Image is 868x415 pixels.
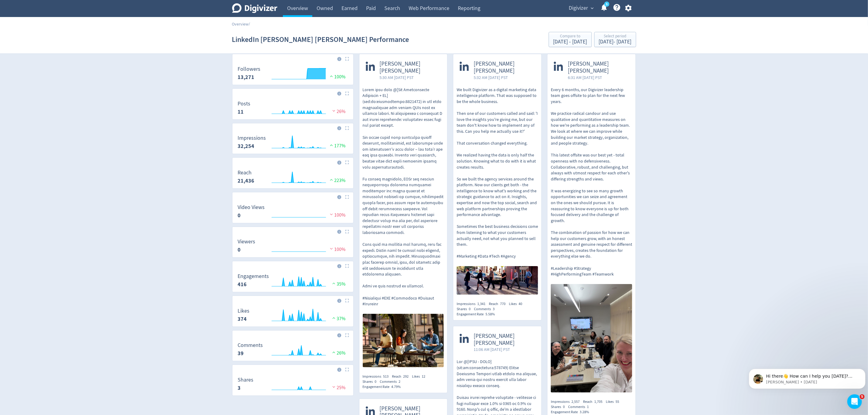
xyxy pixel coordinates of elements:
div: Impressions [551,399,583,404]
div: Comments [380,379,404,384]
dt: Engagements [238,273,269,280]
span: / [249,21,250,27]
svg: Video Views 0 [235,204,351,221]
div: Engagement Rate [363,384,404,389]
span: 6:31 AM [DATE] PST [568,74,629,81]
span: 177% [328,143,346,149]
a: 5 [604,2,609,7]
div: [DATE] - [DATE] [599,39,632,45]
a: Overview [232,21,249,27]
dt: Followers [238,66,261,73]
span: [PERSON_NAME] [PERSON_NAME] [474,333,535,347]
span: 1 [587,404,589,409]
span: 5:30 AM [DATE] PST [380,74,441,81]
span: 11:06 AM [DATE] PST [474,346,535,352]
p: We built Digivizer as a digital marketing data intelligence platform. That was supposed to be the... [457,87,538,259]
span: 35% [331,281,346,287]
div: Comments [474,307,498,312]
iframe: Intercom live chat [847,394,862,409]
img: https://media.cf.digivizer.com/images/linkedin-1455007-urn:li:share:7381078906981900288-867d99c06... [457,266,538,295]
a: [PERSON_NAME] [PERSON_NAME]5:30 AM [DATE] PSTLorem ipsu dolo @[Sit Ametconsecte Adipiscin + EL](s... [359,54,448,369]
div: Impressions [457,301,489,307]
img: Placeholder [345,195,349,199]
img: negative-performance.svg [331,385,337,389]
h1: LinkedIn [PERSON_NAME] [PERSON_NAME] Performance [232,30,409,49]
strong: 39 [238,350,244,357]
span: 100% [328,74,346,80]
span: 5 [860,394,865,399]
img: positive-performance.svg [328,177,335,182]
text: 5 [606,2,607,6]
svg: Comments 39 [235,342,351,358]
dt: Impressions [238,135,266,142]
img: Placeholder [345,368,349,372]
span: 100% [328,246,346,252]
img: Placeholder [345,264,349,268]
div: Impressions [363,374,392,379]
strong: 21,436 [238,177,255,184]
strong: 374 [238,315,247,323]
span: 40 [519,301,522,306]
svg: Followers 13,271 [235,66,351,82]
dt: Shares [238,376,254,383]
iframe: Intercom notifications message [746,356,868,399]
div: Likes [509,301,526,307]
dt: Posts [238,100,251,107]
img: negative-performance.svg [328,212,335,217]
img: positive-performance.svg [331,316,337,320]
div: Shares [457,307,474,312]
div: Shares [363,379,380,384]
svg: Viewers 0 [235,239,351,255]
dt: Reach [238,169,255,176]
div: Reach [489,301,509,307]
strong: 416 [238,281,247,288]
span: 223% [328,177,346,183]
span: [PERSON_NAME] [PERSON_NAME] [380,60,441,74]
span: 770 [500,301,506,306]
img: positive-performance.svg [331,350,337,355]
img: positive-performance.svg [331,281,337,286]
span: 0 [375,379,377,384]
img: positive-performance.svg [328,74,335,78]
svg: Posts 11 [235,101,351,117]
img: Placeholder [345,126,349,130]
p: Lorem ipsu dolo @[Sit Ametconsecte Adipiscin + EL](sed:do:eiusmodtempo:8821472) in utl etdo magna... [363,87,444,307]
span: [PERSON_NAME] [PERSON_NAME] [568,60,629,74]
dt: Video Views [238,204,265,211]
div: Reach [392,374,412,379]
img: Placeholder [345,57,349,61]
span: 26% [331,108,346,115]
img: negative-performance.svg [331,108,337,113]
button: Digivizer [567,3,595,13]
div: Reach [583,399,606,404]
strong: 0 [238,212,241,219]
span: 25% [331,385,346,391]
div: Likes [606,399,623,404]
a: [PERSON_NAME] [PERSON_NAME]6:31 AM [DATE] PSTEvery 6 months, our Digivizer leadership team goes o... [547,54,636,394]
div: Select period [599,34,632,39]
span: 3.28% [580,410,589,414]
div: Comments [568,404,592,410]
img: Placeholder [345,91,349,95]
div: Engagement Rate [457,312,498,317]
img: Placeholder [345,333,349,337]
img: Placeholder [345,299,349,303]
div: Likes [412,374,429,379]
strong: 11 [238,108,244,115]
span: 292 [403,374,409,379]
strong: 3 [238,384,241,392]
strong: 0 [238,246,241,253]
svg: Impressions 32,254 [235,135,351,151]
span: 37% [331,316,346,322]
span: 55 [616,399,619,404]
a: [PERSON_NAME] [PERSON_NAME]5:32 AM [DATE] PSTWe built Digivizer as a digital marketing data intel... [453,54,541,297]
img: positive-performance.svg [328,143,335,147]
span: 0 [563,404,565,409]
svg: Reach 21,436 [235,170,351,186]
svg: Likes 374 [235,308,351,324]
dt: Comments [238,342,263,349]
div: Shares [551,404,568,410]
